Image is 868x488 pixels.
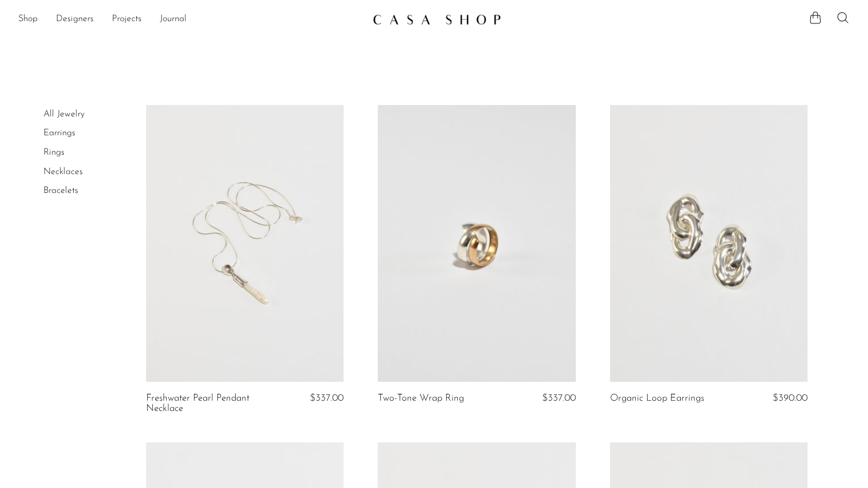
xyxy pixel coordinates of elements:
a: Organic Loop Earrings [610,393,704,404]
a: Projects [112,12,142,27]
span: $390.00 [773,393,808,403]
span: $337.00 [542,393,576,403]
a: Bracelets [43,186,78,195]
a: Designers [56,12,94,27]
a: Two-Tone Wrap Ring [378,393,464,404]
a: Freshwater Pearl Pendant Necklace [146,393,277,414]
a: All Jewelry [43,110,84,119]
a: Necklaces [43,167,83,176]
ul: NEW HEADER MENU [18,10,364,29]
a: Journal [160,12,187,27]
a: Rings [43,148,64,157]
nav: Desktop navigation [18,10,364,29]
a: Earrings [43,128,75,138]
span: $337.00 [310,393,344,403]
a: Shop [18,12,38,27]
